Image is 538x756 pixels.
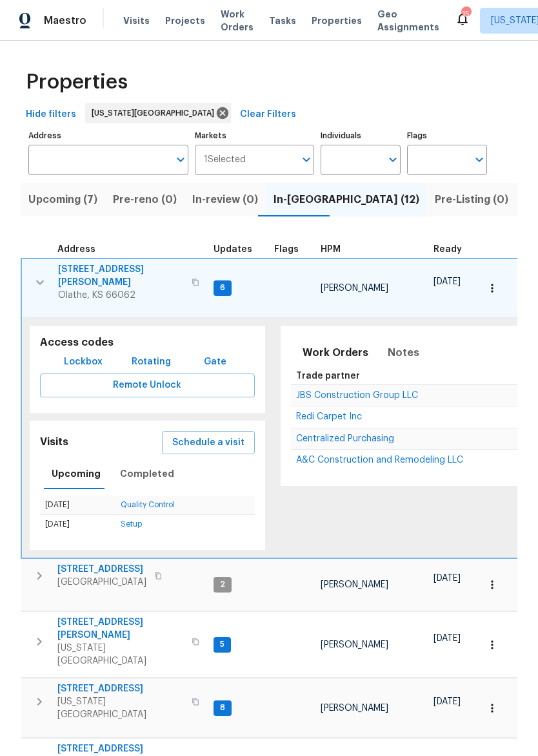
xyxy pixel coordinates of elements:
[274,191,419,209] span: In-[GEOGRAPHIC_DATA] (12)
[26,76,128,89] span: Properties
[240,107,296,123] span: Clear Filters
[200,354,231,370] span: Gate
[221,8,254,34] span: Work Orders
[433,277,461,286] span: [DATE]
[64,354,103,370] span: Lockbox
[214,245,252,254] span: Updates
[296,372,360,381] span: Trade partner
[28,132,188,140] label: Address
[40,373,255,397] button: Remote Unlock
[235,103,301,127] button: Clear Filters
[215,282,230,293] span: 6
[50,377,244,394] span: Remote Unlock
[433,634,461,643] span: [DATE]
[312,14,362,27] span: Properties
[26,107,76,123] span: Hide filters
[215,639,230,650] span: 5
[44,14,86,27] span: Maestro
[57,616,184,642] span: [STREET_ADDRESS][PERSON_NAME]
[321,245,341,254] span: HPM
[274,245,299,254] span: Flags
[40,336,255,350] h5: Access codes
[296,456,463,464] a: A&C Construction and Remodeling LLC
[321,132,401,140] label: Individuals
[162,431,255,455] button: Schedule a visit
[21,103,81,127] button: Hide filters
[296,412,362,421] span: Redi Carpet Inc
[303,344,368,362] span: Work Orders
[388,344,419,362] span: Notes
[433,574,461,583] span: [DATE]
[57,245,95,254] span: Address
[321,640,388,649] span: [PERSON_NAME]
[296,435,394,443] a: Centralized Purchasing
[52,466,101,482] span: Upcoming
[59,350,108,374] button: Lockbox
[195,132,315,140] label: Markets
[113,191,177,209] span: Pre-reno (0)
[435,191,508,209] span: Pre-Listing (0)
[297,151,315,169] button: Open
[132,354,171,370] span: Rotating
[433,245,473,254] div: Earliest renovation start date (first business day after COE or Checkout)
[470,151,488,169] button: Open
[57,563,146,576] span: [STREET_ADDRESS]
[296,391,418,400] span: JBS Construction Group LLC
[433,245,462,254] span: Ready
[121,501,175,509] a: Quality Control
[58,263,184,289] span: [STREET_ADDRESS][PERSON_NAME]
[57,682,184,695] span: [STREET_ADDRESS]
[384,151,402,169] button: Open
[296,434,394,443] span: Centralized Purchasing
[40,436,68,449] h5: Visits
[321,704,388,713] span: [PERSON_NAME]
[57,576,146,589] span: [GEOGRAPHIC_DATA]
[461,8,470,21] div: 15
[121,520,142,528] a: Setup
[377,8,439,34] span: Geo Assignments
[321,580,388,589] span: [PERSON_NAME]
[126,350,176,374] button: Rotating
[195,350,236,374] button: Gate
[433,697,461,706] span: [DATE]
[57,695,184,721] span: [US_STATE][GEOGRAPHIC_DATA]
[321,284,388,293] span: [PERSON_NAME]
[40,515,115,534] td: [DATE]
[172,151,190,169] button: Open
[269,16,296,25] span: Tasks
[204,154,246,165] span: 1 Selected
[85,103,231,123] div: [US_STATE][GEOGRAPHIC_DATA]
[172,435,244,451] span: Schedule a visit
[215,702,230,713] span: 8
[57,742,184,755] span: [STREET_ADDRESS]
[296,413,362,421] a: Redi Carpet Inc
[92,107,219,120] span: [US_STATE][GEOGRAPHIC_DATA]
[192,191,258,209] span: In-review (0)
[57,642,184,667] span: [US_STATE][GEOGRAPHIC_DATA]
[58,289,184,302] span: Olathe, KS 66062
[296,392,418,399] a: JBS Construction Group LLC
[296,456,463,465] span: A&C Construction and Remodeling LLC
[165,14,205,27] span: Projects
[28,191,97,209] span: Upcoming (7)
[123,14,150,27] span: Visits
[215,579,230,590] span: 2
[40,496,115,515] td: [DATE]
[407,132,487,140] label: Flags
[120,466,174,482] span: Completed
